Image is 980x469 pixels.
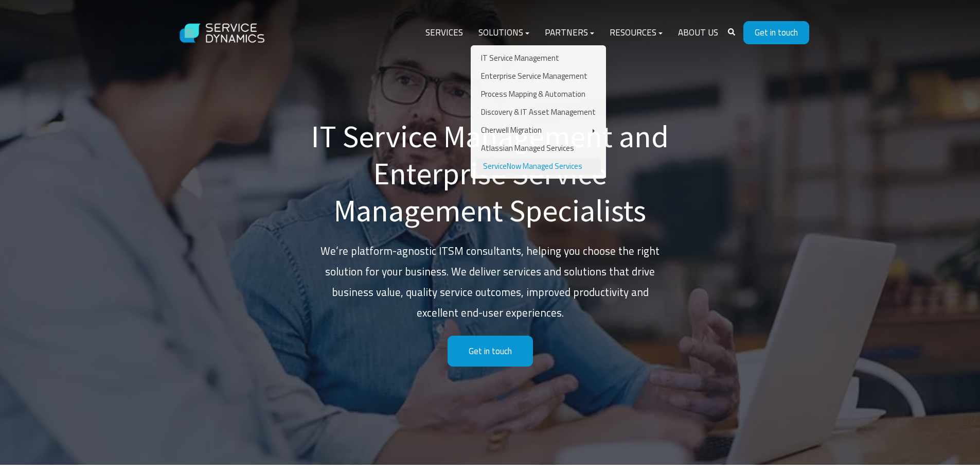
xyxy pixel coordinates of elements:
[670,21,726,45] a: About Us
[476,49,601,67] a: IT Service Management
[476,85,601,103] a: Process Mapping & Automation
[171,13,274,53] img: Service Dynamics Logo - White
[476,67,601,85] a: Enterprise Service Management
[448,336,533,367] a: Get in touch
[476,157,601,175] a: ServiceNow Managed Services
[310,118,670,229] h1: IT Service Management and Enterprise Service Management Specialists
[418,21,726,45] div: Navigation Menu
[476,121,601,139] a: Cherwell Migration
[418,21,471,45] a: Services
[602,21,670,45] a: Resources
[471,21,537,45] a: Solutions
[537,21,602,45] a: Partners
[310,241,670,323] p: We’re platform-agnostic ITSM consultants, helping you choose the right solution for your business...
[743,21,809,44] a: Get in touch
[476,139,601,157] a: Atlassian Managed Services
[476,103,601,121] a: Discovery & IT Asset Management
